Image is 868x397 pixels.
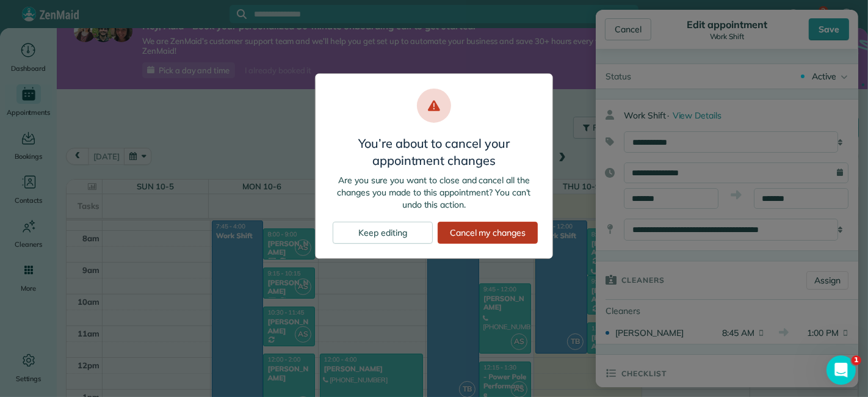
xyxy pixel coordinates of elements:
div: Keep editing [333,222,433,244]
p: Are you sure you want to close and cancel all the changes you made to this appointment? You can’t... [330,174,538,211]
span: 1 [852,355,861,365]
div: Cancel my changes [438,222,538,244]
iframe: Intercom live chat [826,355,856,385]
h3: You’re about to cancel your appointment changes [330,135,538,169]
